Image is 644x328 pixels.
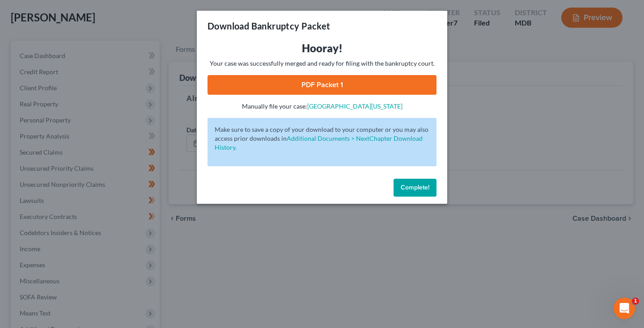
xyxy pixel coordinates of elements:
[208,20,330,32] h3: Download Bankruptcy Packet
[215,125,429,152] p: Make sure to save a copy of your download to your computer or you may also access prior downloads in
[307,102,402,110] a: [GEOGRAPHIC_DATA][US_STATE]
[394,179,436,197] button: Complete!
[632,298,639,305] span: 1
[614,298,635,319] iframe: Intercom live chat
[208,41,436,55] h3: Hooray!
[208,59,436,68] p: Your case was successfully merged and ready for filing with the bankruptcy court.
[208,75,436,95] a: PDF Packet 1
[215,135,423,151] a: Additional Documents > NextChapter Download History.
[401,184,429,191] span: Complete!
[208,102,436,111] p: Manually file your case:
